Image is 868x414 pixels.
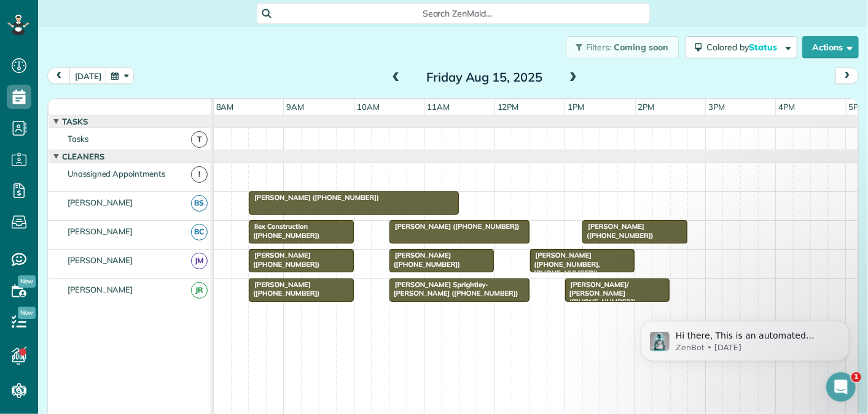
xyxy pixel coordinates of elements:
span: Cleaners [60,151,107,161]
span: [PERSON_NAME] [65,255,136,265]
button: Colored byStatus [685,36,797,58]
span: 11am [424,102,452,112]
span: Status [749,42,779,53]
span: 4pm [776,102,797,112]
span: 8am [214,102,237,112]
span: [PERSON_NAME] ([PHONE_NUMBER]) [389,222,520,231]
span: [PERSON_NAME] ([PHONE_NUMBER]) [248,251,320,268]
span: New [18,307,36,319]
span: [PERSON_NAME] ([PHONE_NUMBER]) [582,222,654,239]
span: T [191,131,208,148]
h2: Friday Aug 15, 2025 [408,71,561,84]
button: prev [47,67,71,84]
span: 12pm [495,102,522,112]
span: [PERSON_NAME] [65,197,136,207]
button: Actions [802,36,859,58]
button: next [835,67,859,84]
span: JR [191,282,208,299]
span: [PERSON_NAME] ([PHONE_NUMBER]) [248,193,380,202]
span: 1pm [565,102,587,112]
span: BC [191,224,208,240]
span: 1 [851,372,861,382]
span: [PERSON_NAME] [65,285,136,294]
span: [PERSON_NAME] ([PHONE_NUMBER], [PHONE_NUMBER]) [530,251,600,277]
span: Colored by [706,42,781,53]
span: Filters: [586,42,612,53]
span: New [18,275,36,288]
span: [PERSON_NAME] ([PHONE_NUMBER]) [389,251,461,268]
iframe: Intercom live chat [826,372,856,402]
span: 9am [284,102,307,112]
span: 2pm [636,102,657,112]
span: Tasks [65,134,91,144]
button: [DATE] [69,67,107,84]
span: [PERSON_NAME]/ [PERSON_NAME] ([PHONE_NUMBER]) [565,280,636,307]
span: [PERSON_NAME] Sprightley-[PERSON_NAME] ([PHONE_NUMBER]) [389,280,519,297]
span: Unassigned Appointments [65,169,168,178]
span: [PERSON_NAME] ([PHONE_NUMBER]) [248,280,320,297]
span: BS [191,195,208,212]
span: [PERSON_NAME] [65,226,136,236]
span: 10am [354,102,382,112]
span: Tasks [60,117,90,126]
span: Coming soon [614,42,669,53]
span: 3pm [706,102,727,112]
span: Ilex Construction ([PHONE_NUMBER]) [248,222,320,239]
span: ! [191,166,208,183]
span: JM [191,253,208,269]
iframe: Intercom notifications message [622,295,868,381]
span: 5pm [846,102,868,112]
